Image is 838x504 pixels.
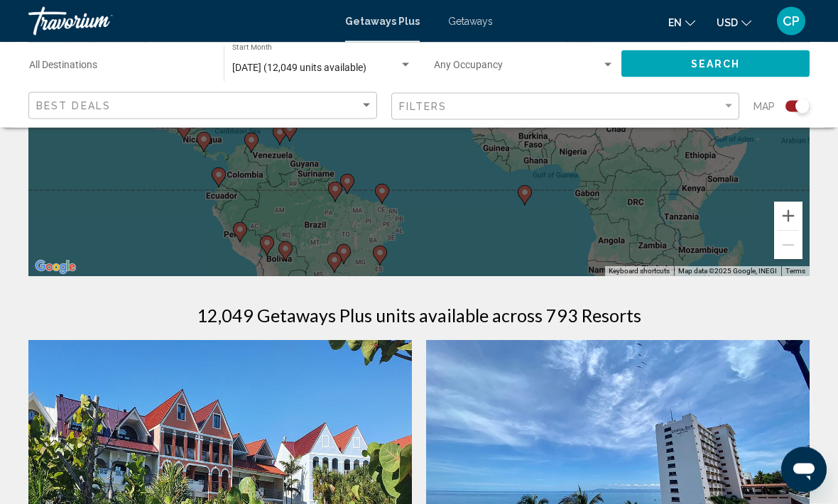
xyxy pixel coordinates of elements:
[36,100,373,112] mat-select: Sort by
[391,92,740,121] button: Filter
[753,97,775,116] span: Map
[399,101,447,112] span: Filters
[717,12,751,33] button: Change currency
[774,202,802,231] button: Zoom in
[668,12,695,33] button: Change language
[668,17,682,28] span: en
[232,62,366,73] span: [DATE] (12,049 units available)
[781,447,827,493] iframe: Button to launch messaging window
[448,16,493,27] a: Getaways
[32,258,79,277] a: Open this area in Google Maps (opens a new window)
[783,14,800,28] span: CP
[345,16,420,27] a: Getaways Plus
[773,6,810,36] button: User Menu
[621,50,810,77] button: Search
[691,59,741,70] span: Search
[32,258,79,277] img: Google
[785,268,805,275] a: Terms
[28,7,331,35] a: Travorium
[36,100,111,111] span: Best Deals
[717,17,738,28] span: USD
[678,268,777,275] span: Map data ©2025 Google, INEGI
[774,231,802,260] button: Zoom out
[197,305,641,327] h1: 12,049 Getaways Plus units available across 793 Resorts
[609,267,670,277] button: Keyboard shortcuts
